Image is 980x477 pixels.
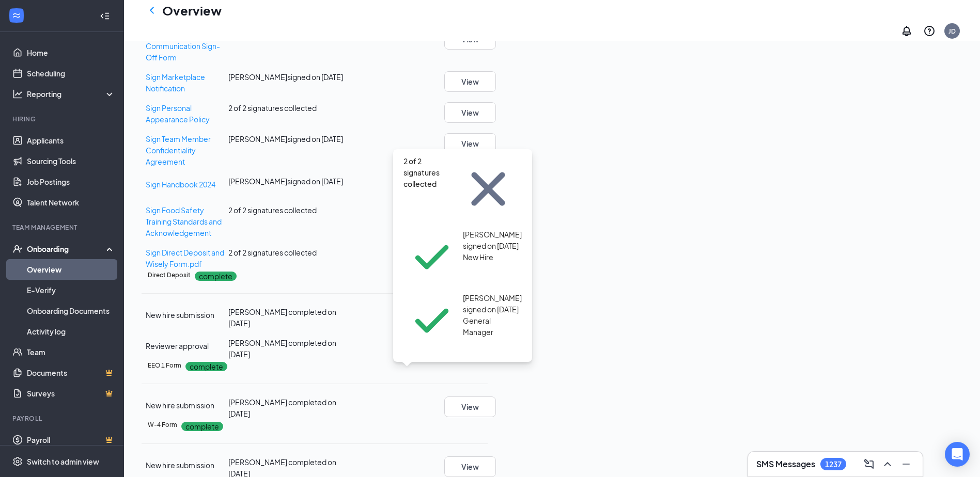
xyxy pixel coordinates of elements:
[27,280,115,300] a: E-Verify
[12,456,23,467] svg: Settings
[455,155,522,222] svg: Cross
[27,130,115,151] a: Applicants
[12,244,23,254] svg: UserCheck
[228,248,317,257] span: 2 of 2 signatures collected
[228,205,317,215] span: 2 of 2 signatures collected
[463,229,522,251] span: [PERSON_NAME] signed on [DATE]
[12,115,113,123] div: Hiring
[228,338,336,359] span: [PERSON_NAME] completed on [DATE]
[863,458,875,470] svg: ComposeMessage
[27,244,106,254] div: Onboarding
[27,300,115,321] a: Onboarding Documents
[146,103,210,124] a: Sign Personal Appearance Policy
[403,155,455,222] span: 2 of 2 signatures collected
[444,71,496,92] button: View
[27,42,115,63] a: Home
[11,10,22,21] svg: WorkstreamLogo
[146,401,214,410] span: New hire submission
[146,72,205,93] a: Sign Marketplace Notification
[948,27,956,36] div: JD
[463,315,522,338] span: General Manager
[27,259,115,280] a: Overview
[146,30,220,62] a: Sign Hazard Communication Sign-Off Form
[146,460,214,470] span: New hire submission
[945,442,970,467] div: Open Intercom Messenger
[148,361,181,370] h5: EEO 1 Form
[27,171,115,192] a: Job Postings
[100,11,110,21] svg: Collapse
[148,420,177,430] h5: W-4 Form
[146,180,215,189] a: Sign Handbook 2024
[162,2,222,19] h1: Overview
[444,396,496,417] button: View
[444,456,496,477] button: View
[228,176,344,187] div: [PERSON_NAME] signed on [DATE]
[27,383,115,404] a: SurveysCrown
[898,456,914,472] button: Minimize
[900,458,912,470] svg: Minimize
[881,458,894,470] svg: ChevronUp
[12,89,23,99] svg: Analysis
[27,151,115,171] a: Sourcing Tools
[27,63,115,84] a: Scheduling
[444,102,496,123] button: View
[148,271,191,280] h5: Direct Deposit
[146,341,209,351] span: Reviewer approval
[900,25,913,37] svg: Notifications
[879,456,896,472] button: ChevronUp
[228,133,344,145] div: [PERSON_NAME] signed on [DATE]
[825,460,842,469] div: 1237
[27,192,115,213] a: Talent Network
[403,229,460,285] svg: Checkmark
[195,272,237,281] p: complete
[146,248,224,268] a: Sign Direct Deposit and Wisely Form.pdf
[27,342,115,362] a: Team
[228,103,317,113] span: 2 of 2 signatures collected
[181,422,223,431] p: complete
[27,321,115,342] a: Activity log
[12,223,113,232] div: Team Management
[756,458,815,470] h3: SMS Messages
[27,89,116,99] div: Reporting
[861,456,877,472] button: ComposeMessage
[228,397,336,418] span: [PERSON_NAME] completed on [DATE]
[463,292,522,315] span: [PERSON_NAME] signed on [DATE]
[27,362,115,383] a: DocumentsCrown
[146,134,211,166] a: Sign Team Member Confidentiality Agreement
[403,292,460,349] svg: Checkmark
[27,456,99,467] div: Switch to admin view
[923,25,936,37] svg: QuestionInfo
[12,414,113,423] div: Payroll
[146,4,158,17] svg: ChevronLeft
[228,307,336,328] span: [PERSON_NAME] completed on [DATE]
[185,362,227,371] p: complete
[146,205,222,237] a: Sign Food Safety Training Standards and Acknowledgement
[463,251,522,263] span: New Hire
[146,310,214,320] span: New hire submission
[27,430,115,450] a: PayrollCrown
[228,71,344,83] div: [PERSON_NAME] signed on [DATE]
[444,133,496,154] button: View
